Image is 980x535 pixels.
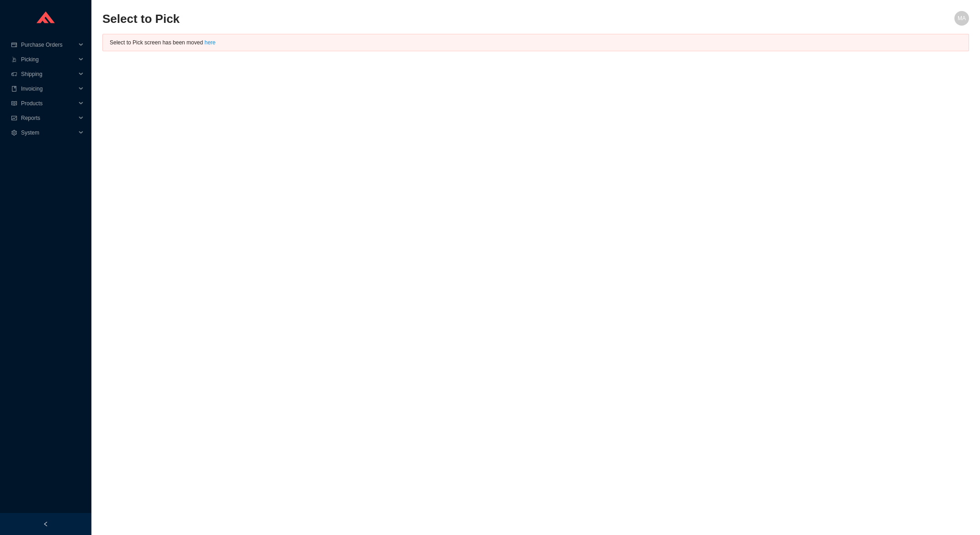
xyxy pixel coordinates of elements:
[21,125,76,140] span: System
[21,52,76,67] span: Picking
[958,11,966,26] span: MA
[21,81,76,96] span: Invoicing
[110,38,962,47] div: Select to Pick screen has been moved
[11,101,17,106] span: read
[21,67,76,81] span: Shipping
[11,130,17,135] span: setting
[43,521,48,527] span: left
[11,86,17,92] span: book
[21,96,76,111] span: Products
[11,42,17,48] span: credit-card
[102,11,752,27] h2: Select to Pick
[11,115,17,121] span: fund
[204,39,215,46] a: here
[21,111,76,125] span: Reports
[21,38,76,52] span: Purchase Orders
